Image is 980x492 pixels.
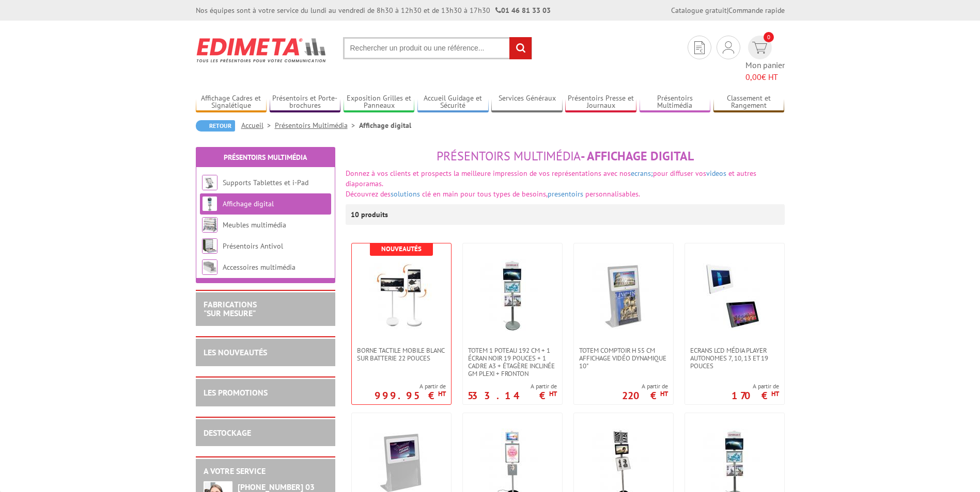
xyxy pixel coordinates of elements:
input: Rechercher un produit ou une référence... [343,37,532,59]
p: 220 € [622,392,668,399]
a: Affichage Cadres et Signalétique [196,94,267,111]
strong: 01 46 81 33 03 [495,6,551,15]
a: videos [706,169,726,178]
div: Nos équipes sont à votre service du lundi au vendredi de 8h30 à 12h30 et de 13h30 à 17h30 [196,5,551,15]
a: Retour [196,120,235,132]
a: Exposition Grilles et Panneaux [344,94,415,111]
a: DESTOCKAGE [204,428,251,438]
a: Affichage digital [223,199,274,208]
a: Services Généraux [491,94,563,111]
p: 533.14 € [468,392,557,399]
img: Supports Tablettes et i-Pad [202,175,217,190]
a: Présentoirs Presse et Journaux [565,94,636,111]
span: clé en main pour tous types de besoins, [422,189,548,199]
a: Supports Tablettes et i-Pad [223,178,308,187]
span: 0 [764,32,774,42]
span: Borne tactile mobile blanc sur batterie 22 pouces [357,347,446,362]
a: LES NOUVEAUTÉS [204,347,267,357]
img: Edimeta [196,31,328,69]
a: Accueil Guidage et Sécurité [417,94,489,111]
img: Ecrans LCD média Player autonomes 7, 10, 13 et 19 pouces [698,259,771,331]
span: € HT [745,71,785,83]
li: Affichage digital [359,120,411,130]
a: Commande rapide [728,6,785,15]
a: Accueil [241,121,275,130]
img: Affichage digital [202,196,217,211]
a: Ecrans LCD média Player autonomes 7, 10, 13 et 19 pouces [685,347,784,370]
img: devis rapide [752,42,767,54]
h1: - Affichage digital [346,150,785,163]
span: Totem 1 poteau 192 cm + 1 écran noir 19 pouces + 1 cadre A3 + étagère inclinée GM plexi + fronton [468,347,557,378]
img: Accessoires multimédia [202,259,217,275]
a: Meubles multimédia [223,220,286,229]
a: Présentoirs Multimédia [224,153,307,162]
span: et autres diaporamas. [346,169,756,188]
a: Borne tactile mobile blanc sur batterie 22 pouces [352,347,451,362]
img: Totem comptoir H 55 cm affichage vidéo dynamique 10 [587,259,660,331]
img: Borne tactile mobile blanc sur batterie 22 pouces [365,259,438,331]
a: Totem comptoir H 55 cm affichage vidéo dynamique 10" [574,347,673,370]
b: Nouveautés [381,244,422,253]
h2: A votre service [204,467,328,476]
sup: HT [771,389,779,398]
span: pour diffuser vos [653,169,706,178]
font: Donnez à vos clients et prospects la meilleure impression de vos représentations avec nos [346,169,631,178]
img: devis rapide [694,41,705,54]
sup: HT [549,389,557,398]
sup: HT [438,389,446,398]
a: Présentoirs et Porte-brochures [270,94,341,111]
input: rechercher [509,37,532,59]
a: Classement et Rangement [713,94,785,111]
a: Présentoirs Antivol [223,241,283,251]
span: A partir de [468,382,557,390]
a: ecrans; [631,169,653,178]
a: solutions [391,189,420,199]
span: A partir de [622,382,668,390]
span: Totem comptoir H 55 cm affichage vidéo dynamique 10" [579,347,668,370]
span: Ecrans LCD média Player autonomes 7, 10, 13 et 19 pouces [690,347,779,370]
span: Présentoirs Multimédia [437,148,581,164]
a: Catalogue gratuit [671,6,727,15]
a: Totem 1 poteau 192 cm + 1 écran noir 19 pouces + 1 cadre A3 + étagère inclinée GM plexi + fronton [463,347,562,378]
sup: HT [660,389,668,398]
img: Présentoirs Antivol [202,238,217,254]
a: Présentoirs Multimédia [275,121,359,130]
span: A partir de [375,382,446,390]
font: Découvrez des [346,189,391,199]
span: 0,00 [745,72,761,82]
strong: [PHONE_NUMBER] 03 [238,482,315,492]
div: | [671,5,785,15]
span: A partir de [732,382,779,390]
img: Meubles multimédia [202,217,217,233]
p: 999.95 € [375,392,446,399]
a: Accessoires multimédia [223,263,295,272]
img: Totem 1 poteau 192 cm + 1 écran noir 19 pouces + 1 cadre A3 + étagère inclinée GM plexi + fronton [476,259,549,331]
p: 10 produits [351,204,390,225]
span: Mon panier [745,59,785,83]
span: personnalisables. [585,189,640,199]
a: Présentoirs Multimédia [640,94,711,111]
a: presentoirs [548,189,583,199]
a: FABRICATIONS"Sur Mesure" [204,299,257,319]
p: 170 € [732,392,779,399]
a: devis rapide 0 Mon panier 0,00€ HT [745,36,785,83]
img: devis rapide [723,41,734,54]
a: LES PROMOTIONS [204,387,268,398]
